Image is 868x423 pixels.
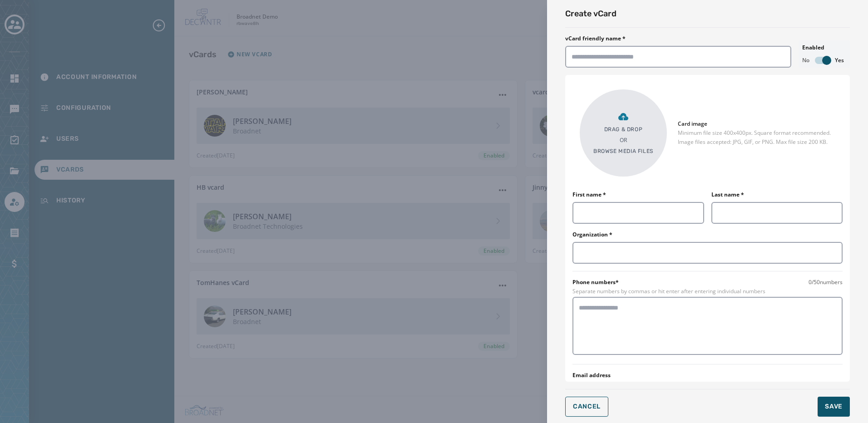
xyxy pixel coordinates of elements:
[678,129,831,137] span: Minimum file size 400x400px. Square format recommended.
[565,397,608,417] button: Cancel
[572,191,606,198] label: First name *
[809,279,843,286] span: 0 / 50 numbers
[620,137,627,144] p: OR
[604,126,643,133] p: Drag & Drop
[818,397,850,417] button: Save
[572,279,619,286] label: Phone numbers*
[572,288,843,295] span: Separate numbers by commas or hit enter after entering individual numbers
[678,120,831,128] span: Card image
[573,403,601,410] span: Cancel
[825,402,843,411] span: Save
[565,7,850,20] h2: Create vCard
[593,148,653,155] p: Browse media files
[572,372,611,379] label: Email address
[711,191,744,198] label: Last name *
[678,138,831,146] span: Image files accepted: JPG, GIF, or PNG. Max file size 200 KB.
[572,231,612,238] label: Organization *
[835,57,844,64] span: Yes
[565,35,626,42] label: vCard friendly name *
[802,57,809,64] span: No
[802,44,846,51] label: Enabled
